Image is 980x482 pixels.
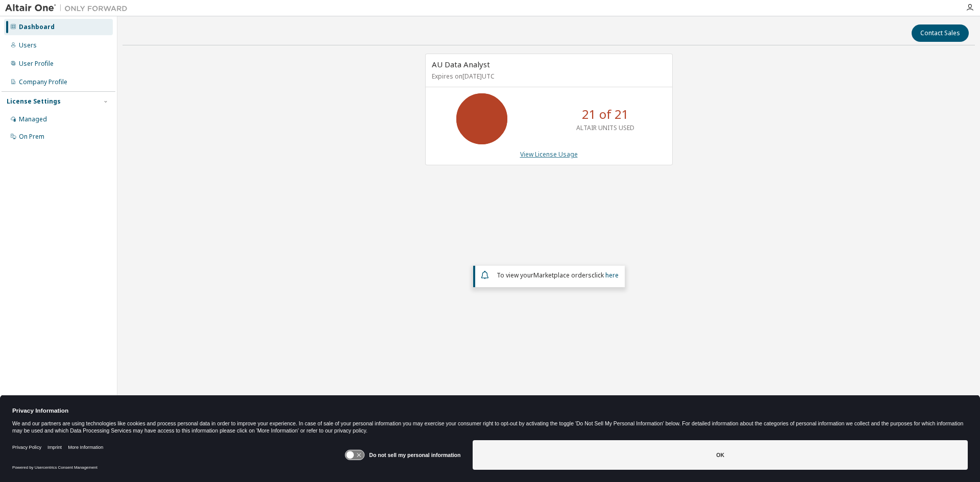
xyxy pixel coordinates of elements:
div: Company Profile [19,78,67,86]
div: Users [19,41,37,49]
div: On Prem [19,133,44,141]
div: License Settings [7,97,61,106]
div: Managed [19,115,47,123]
a: here [605,271,619,280]
p: ALTAIR UNITS USED [576,123,634,132]
div: Dashboard [19,23,55,31]
span: AU Data Analyst [432,59,490,69]
p: 21 of 21 [582,106,629,123]
div: User Profile [19,60,54,68]
a: View License Usage [520,150,578,159]
span: To view your click [497,271,619,280]
img: Altair One [5,3,133,13]
em: Marketplace orders [533,271,592,280]
button: Contact Sales [912,24,969,42]
p: Expires on [DATE] UTC [432,72,664,81]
